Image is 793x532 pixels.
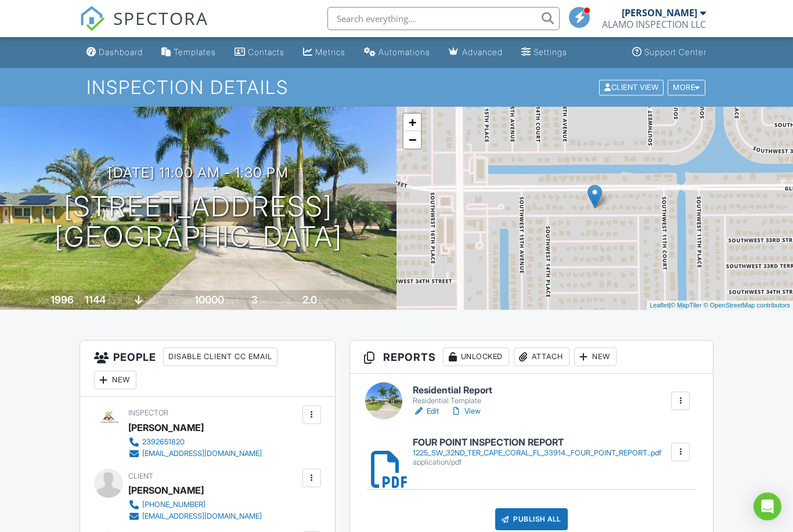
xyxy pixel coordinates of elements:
div: New [94,371,136,389]
div: Templates [174,47,216,57]
h3: People [80,341,335,397]
a: Residential Report Residential Template [413,385,492,406]
div: [PHONE_NUMBER] [142,500,206,509]
span: bathrooms [319,296,352,305]
a: [PHONE_NUMBER] [128,499,262,511]
h1: Inspection Details [86,77,706,97]
a: Templates [157,42,221,63]
h3: Reports [350,341,713,374]
a: [EMAIL_ADDRESS][DOMAIN_NAME] [128,448,262,459]
div: Attach [514,348,569,366]
a: [EMAIL_ADDRESS][DOMAIN_NAME] [128,511,262,522]
a: Dashboard [82,42,147,63]
h6: FOUR POINT INSPECTION REPORT [413,437,661,448]
div: Unlocked [443,348,509,366]
h1: [STREET_ADDRESS] [GEOGRAPHIC_DATA] [55,191,343,253]
div: application/pdf [413,458,661,467]
div: 10000 [194,294,224,306]
div: Dashboard [99,47,143,57]
a: View [450,406,481,417]
a: Client View [598,82,666,91]
div: [PERSON_NAME] [128,482,204,499]
div: Contacts [248,47,284,57]
div: More [668,79,705,95]
div: 3 [251,294,258,306]
a: Automations (Basic) [359,42,435,63]
a: Metrics [298,42,350,63]
div: [EMAIL_ADDRESS][DOMAIN_NAME] [142,512,262,521]
a: Advanced [444,42,507,63]
a: Edit [413,406,439,417]
span: bedrooms [259,296,291,305]
div: Publish All [495,508,568,530]
img: The Best Home Inspection Software - Spectora [80,6,105,31]
div: 1996 [51,294,74,306]
h3: [DATE] 11:00 am - 1:30 pm [108,165,289,180]
div: Residential Template [413,396,492,406]
a: Contacts [230,42,289,63]
a: Settings [517,42,572,63]
div: Advanced [462,47,503,57]
a: © OpenStreetMap contributors [704,302,790,309]
div: 2392651820 [142,437,185,447]
h6: Residential Report [413,385,492,396]
div: 1144 [85,294,106,306]
a: Zoom in [403,114,421,131]
div: 1225_SW_32ND_TER_CAPE_CORAL_FL_33914._FOUR_POINT_REPORT..pdf [413,448,661,458]
a: © MapTiler [671,302,702,309]
a: SPECTORA [80,16,208,40]
div: Automations [379,47,430,57]
div: Disable Client CC Email [163,348,277,366]
div: [PERSON_NAME] [128,419,204,436]
div: [PERSON_NAME] [622,7,697,19]
div: Open Intercom Messenger [754,493,781,520]
a: 2392651820 [128,436,262,448]
div: | [647,301,793,310]
a: FOUR POINT INSPECTION REPORT 1225_SW_32ND_TER_CAPE_CORAL_FL_33914._FOUR_POINT_REPORT..pdf applica... [413,437,661,467]
div: [EMAIL_ADDRESS][DOMAIN_NAME] [142,449,262,458]
span: Built [36,296,49,305]
input: Search everything... [327,7,560,30]
div: Settings [534,47,567,57]
div: New [574,348,617,366]
span: slab [145,296,157,305]
a: Leaflet [650,302,669,309]
span: sq.ft. [226,296,240,305]
span: Lot Size [168,296,193,305]
div: ALAMO INSPECTION LLC [602,19,706,30]
span: Client [128,472,153,480]
div: Metrics [315,47,345,57]
span: SPECTORA [113,6,208,30]
div: Client View [599,79,664,95]
span: Inspector [128,408,168,417]
span: sq. ft. [107,296,124,305]
a: Support Center [628,42,711,63]
div: Support Center [644,47,707,57]
div: 2.0 [302,294,317,306]
a: Zoom out [403,131,421,149]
